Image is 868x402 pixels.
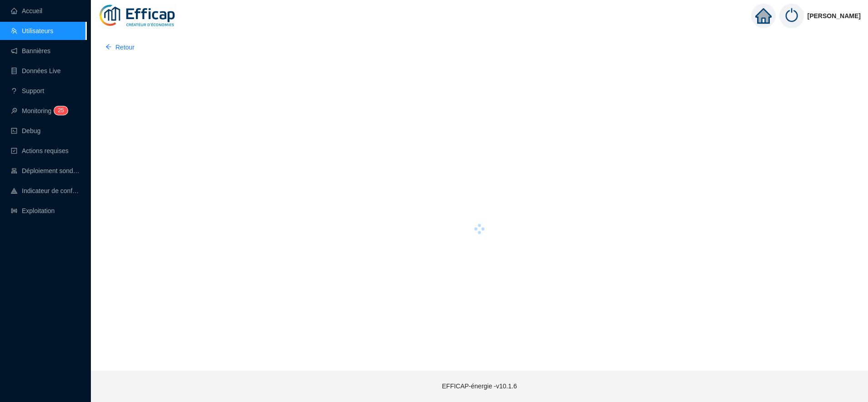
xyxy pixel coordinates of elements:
[11,67,61,74] a: databaseDonnées Live
[105,44,112,50] span: arrow-left
[115,43,135,52] span: Retour
[11,27,53,35] a: teamUtilisateurs
[11,148,17,154] span: check-square
[808,1,861,30] span: [PERSON_NAME]
[442,382,517,390] span: EFFICAP-énergie - v10.1.6
[755,8,772,24] span: home
[779,4,804,28] img: power
[54,106,67,115] sup: 25
[11,7,42,15] a: homeAccueil
[58,107,61,114] span: 2
[11,127,40,134] a: codeDebug
[11,207,55,214] a: slidersExploitation
[61,107,64,114] span: 5
[11,167,80,174] a: clusterDéploiement sondes
[11,47,50,55] a: notificationBannières
[98,40,142,55] button: Retour
[11,107,65,114] a: monitorMonitoring25
[11,187,80,194] a: heat-mapIndicateur de confort
[22,147,69,154] span: Actions requises
[11,87,44,94] a: questionSupport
